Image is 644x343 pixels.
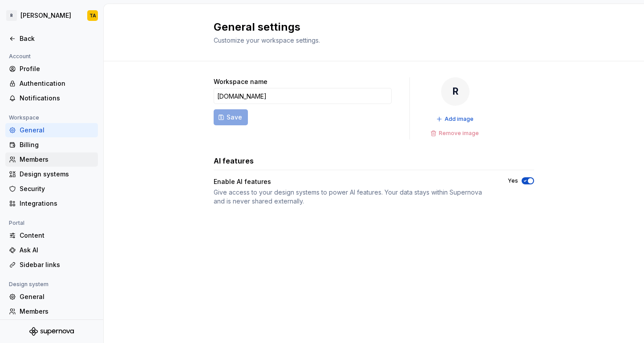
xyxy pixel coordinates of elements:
[29,327,74,336] svg: Supernova Logo
[5,279,52,290] div: Design system
[5,51,34,62] div: Account
[5,304,98,319] a: Members
[20,170,94,179] div: Design systems
[445,116,474,123] span: Add image
[20,292,94,301] div: General
[5,123,98,137] a: General
[508,177,518,184] label: Yes
[5,290,98,304] a: General
[441,77,470,106] div: R
[20,126,94,135] div: General
[5,91,98,105] a: Notifications
[214,177,492,186] div: Enable AI features
[5,152,98,167] a: Members
[5,32,98,46] a: Back
[5,319,98,333] a: Versions
[20,140,94,149] div: Billing
[5,76,98,91] a: Authentication
[20,231,94,240] div: Content
[214,188,492,206] div: Give access to your design systems to power AI features. Your data stays within Supernova and is ...
[20,79,94,88] div: Authentication
[20,11,71,20] div: [PERSON_NAME]
[20,260,94,269] div: Sidebar links
[5,243,98,257] a: Ask AI
[433,113,478,125] button: Add image
[20,199,94,208] div: Integrations
[5,218,28,228] div: Portal
[214,20,523,34] h2: General settings
[5,258,98,272] a: Sidebar links
[5,182,98,196] a: Security
[6,10,17,21] div: R
[214,36,320,44] span: Customize your workspace settings.
[20,155,94,164] div: Members
[214,77,267,86] label: Workspace name
[2,6,101,25] button: R[PERSON_NAME]TA
[20,184,94,193] div: Security
[20,64,94,73] div: Profile
[5,138,98,152] a: Billing
[5,112,43,123] div: Workspace
[89,12,96,19] div: TA
[20,94,94,103] div: Notifications
[214,156,254,166] h3: AI features
[5,62,98,76] a: Profile
[20,307,94,316] div: Members
[5,167,98,181] a: Design systems
[20,246,94,255] div: Ask AI
[5,228,98,243] a: Content
[5,196,98,211] a: Integrations
[20,34,94,43] div: Back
